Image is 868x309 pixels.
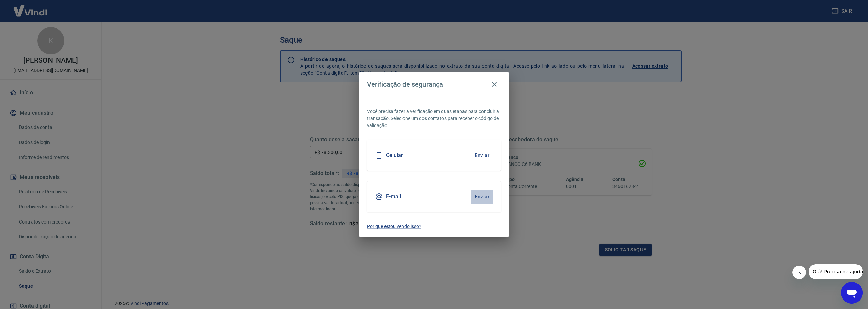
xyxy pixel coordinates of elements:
h5: Celular [386,152,403,159]
h4: Verificação de segurança [367,80,443,89]
button: Enviar [471,190,493,204]
button: Enviar [471,148,493,162]
p: Você precisa fazer a verificação em duas etapas para concluir a transação. Selecione um dos conta... [367,108,501,129]
a: Por que estou vendo isso? [367,223,501,230]
span: Olá! Precisa de ajuda? [4,5,57,10]
h5: E-mail [386,193,401,200]
iframe: Mensagem da empresa [809,264,863,279]
iframe: Botão para abrir a janela de mensagens [841,282,863,304]
iframe: Fechar mensagem [792,266,806,279]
